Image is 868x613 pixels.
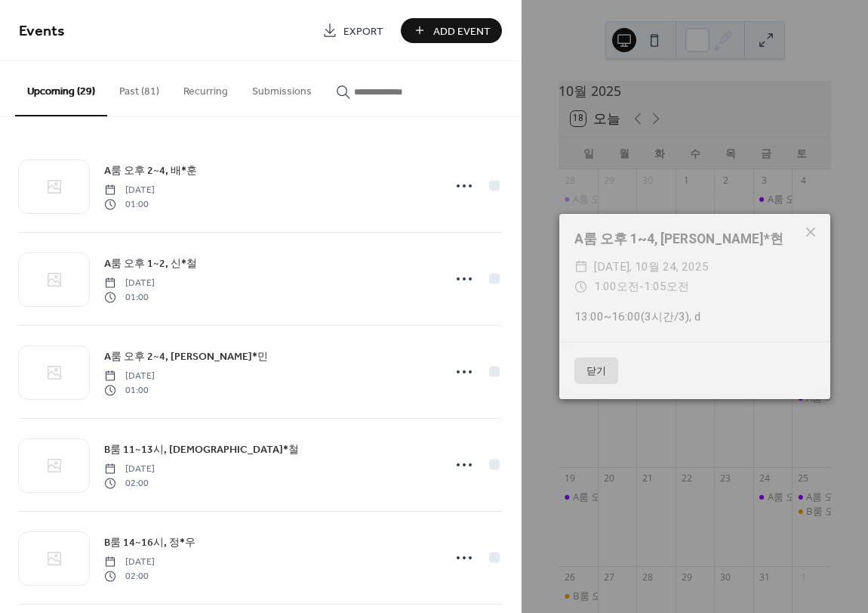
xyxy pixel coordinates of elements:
[104,556,155,569] span: [DATE]
[574,277,588,296] div: ​
[104,256,197,272] span: A룸 오후 1~2, 신*철
[433,23,491,39] span: Add Event
[104,162,197,179] a: A룸 오후 2~4, 배*훈
[401,18,502,43] button: Add Event
[104,534,195,551] a: B룸 14~16시, 정*우
[104,476,155,490] span: 02:00
[104,370,155,383] span: [DATE]
[343,23,383,39] span: Export
[104,349,268,365] span: A룸 오후 2~4, [PERSON_NAME]*민
[240,61,324,115] button: Submissions
[104,442,299,458] span: B룸 11~13시, [DEMOGRAPHIC_DATA]*철
[104,197,155,211] span: 01:00
[104,184,155,197] span: [DATE]
[171,61,240,115] button: Recurring
[574,358,618,385] button: 닫기
[311,18,395,43] a: Export
[639,280,644,293] span: -
[104,255,197,272] a: A룸 오후 1~2, 신*철
[104,348,268,365] a: A룸 오후 2~4, [PERSON_NAME]*민
[19,17,65,46] span: Events
[594,280,639,293] span: 1:00오전
[107,61,171,115] button: Past (81)
[104,277,155,290] span: [DATE]
[104,163,197,179] span: A룸 오후 2~4, 배*훈
[104,569,155,583] span: 02:00
[104,535,195,551] span: B룸 14~16시, 정*우
[644,280,689,293] span: 1:05오전
[104,463,155,476] span: [DATE]
[594,257,709,277] span: [DATE], 10월 24, 2025
[15,61,107,116] button: Upcoming (29)
[104,383,155,397] span: 01:00
[104,441,299,458] a: B룸 11~13시, [DEMOGRAPHIC_DATA]*철
[104,290,155,304] span: 01:00
[574,257,588,277] div: ​
[559,308,830,326] div: 13:00~16:00(3시간/3), d
[559,229,830,249] div: A룸 오후 1~4, [PERSON_NAME]*현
